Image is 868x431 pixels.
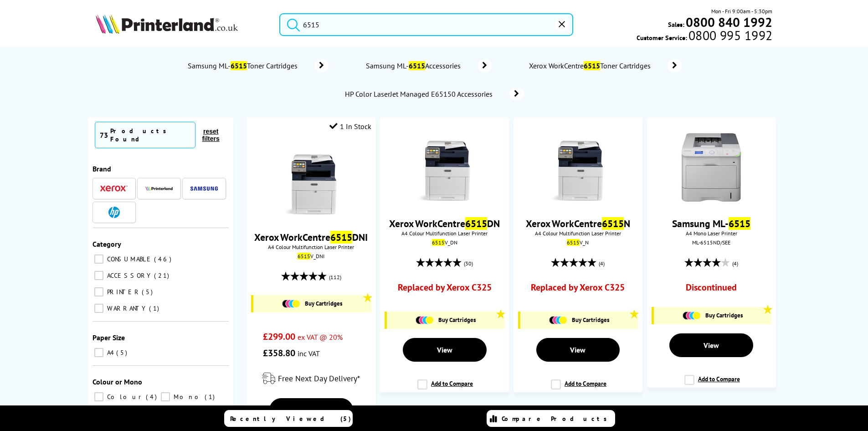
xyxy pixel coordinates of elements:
img: Xerox-6515-FrontFacing-Small.jpg [277,147,345,215]
a: 0800 840 1992 [684,18,772,26]
span: Samsung ML- Accessories [365,61,464,70]
span: 21 [154,271,171,280]
span: (30) [464,255,473,272]
span: (112) [329,269,341,286]
span: A4 Colour Multifunction Laser Printer [518,230,638,237]
mark: 6515 [567,239,580,246]
a: Samsung ML-6515Toner Cartridges [187,59,329,72]
span: 46 [154,255,174,263]
span: Buy Cartridges [572,316,609,324]
span: A4 Colour Multifunction Laser Printer [385,230,504,237]
a: Xerox WorkCentre6515N [526,217,630,230]
span: Mono [171,393,204,401]
span: Sales: [668,20,684,29]
span: PRINTER [105,288,141,296]
mark: 6515 [602,217,624,230]
img: Cartridges [549,316,567,324]
input: Search [279,13,573,36]
span: Paper Size [92,333,125,342]
a: Replaced by Xerox C325 [531,281,625,298]
span: 0800 995 1992 [687,31,772,40]
span: A4 Colour Multifunction Laser Printer [251,244,371,250]
span: A4 [105,348,115,357]
label: Add to Compare [684,375,740,392]
div: V_N [520,239,636,246]
span: (4) [732,255,738,272]
a: Buy Cartridges [658,312,767,320]
span: Compare Products [502,415,612,423]
span: 73 [100,130,108,140]
a: View [669,333,753,357]
div: V_DN [387,239,502,246]
a: Buy Cartridges [525,316,633,324]
input: ACCESSORY 21 [94,271,103,280]
img: Cartridges [416,316,434,324]
span: 1 [149,304,161,312]
mark: 6515 [729,217,750,230]
a: Printerland Logo [96,14,268,36]
span: CONSUMABLE [105,255,153,263]
label: Add to Compare [417,379,473,397]
img: Samsung [190,187,218,191]
span: Colour or Mono [92,377,142,386]
div: 1 In Stock [329,122,371,131]
span: Customer Service: [637,31,772,42]
a: Compare Products [487,410,615,427]
span: Recently Viewed (5) [230,415,351,423]
label: Add to Compare [551,379,606,397]
b: 0800 840 1992 [686,14,772,31]
span: View [437,345,452,354]
input: Colour 4 [94,392,103,401]
img: Cartridges [683,312,701,320]
mark: 6515 [231,61,247,70]
span: View [570,345,586,354]
a: View [403,338,487,362]
span: Colour [105,393,145,401]
input: CONSUMABLE 46 [94,254,103,264]
span: Mon - Fri 9:00am - 5:30pm [711,7,772,16]
a: Xerox WorkCentre6515DN [389,217,500,230]
mark: 6515 [409,61,425,70]
a: Xerox WorkCentre6515DNI [254,231,368,244]
span: £299.00 [263,331,295,343]
div: Products Found [110,127,190,143]
img: Printerland [145,186,173,191]
a: Buy Cartridges [391,316,500,324]
span: Free Next Day Delivery* [278,373,360,384]
input: WARRANTY 1 [94,304,103,313]
img: Xerox [100,185,128,192]
a: Replaced by Xerox C325 [398,281,492,298]
span: Samsung ML- Toner Cartridges [187,61,301,70]
span: £358.80 [263,347,295,359]
span: HP Color LaserJet Managed E65150 Accessories [344,89,496,99]
span: Buy Cartridges [705,312,743,319]
a: Samsung ML-6515 [672,217,750,230]
span: 5 [142,288,155,296]
a: View [269,398,353,422]
span: ex VAT @ 20% [298,332,343,342]
span: Buy Cartridges [305,300,342,307]
span: ACCESSORY [105,271,153,280]
span: Category [92,239,121,249]
input: Mono 1 [161,392,170,401]
div: ML-6515ND/SEE [654,239,769,246]
span: 4 [146,393,159,401]
span: 5 [116,348,129,357]
mark: 6515 [298,253,310,260]
mark: 6515 [330,231,352,244]
div: Discontinued [663,281,760,298]
span: Xerox WorkCentre Toner Cartridges [528,61,654,70]
span: (4) [599,255,605,272]
img: HP [108,207,120,218]
a: View [536,338,620,362]
mark: 6515 [584,61,600,70]
img: Xerox-6515-FrontFacing-Small.jpg [411,133,479,202]
a: Buy Cartridges [258,300,366,308]
mark: 6515 [465,217,487,230]
span: Buy Cartridges [438,316,476,324]
span: View [704,341,719,350]
mark: 6515 [432,239,445,246]
input: PRINTER 5 [94,287,103,296]
img: Xerox-6515-FrontFacing-Small.jpg [544,133,612,202]
img: Cartridges [282,300,300,308]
